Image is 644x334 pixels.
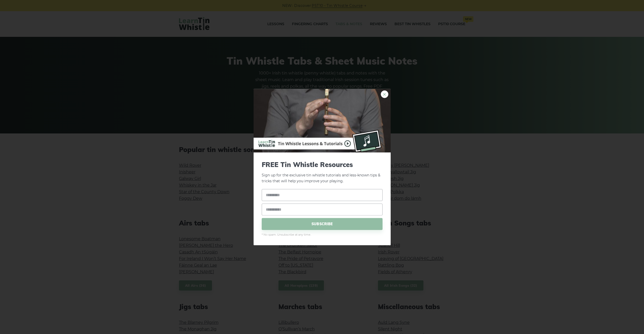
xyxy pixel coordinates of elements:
span: * No spam. Unsubscribe at any time. [262,232,383,237]
span: FREE Tin Whistle Resources [262,161,383,169]
a: × [381,90,388,98]
span: SUBSCRIBE [262,218,383,230]
img: Tin Whistle Buying Guide Preview [254,89,391,153]
p: Sign up for the exclusive tin whistle tutorials and less-known tips & tricks that will help you i... [262,161,383,184]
